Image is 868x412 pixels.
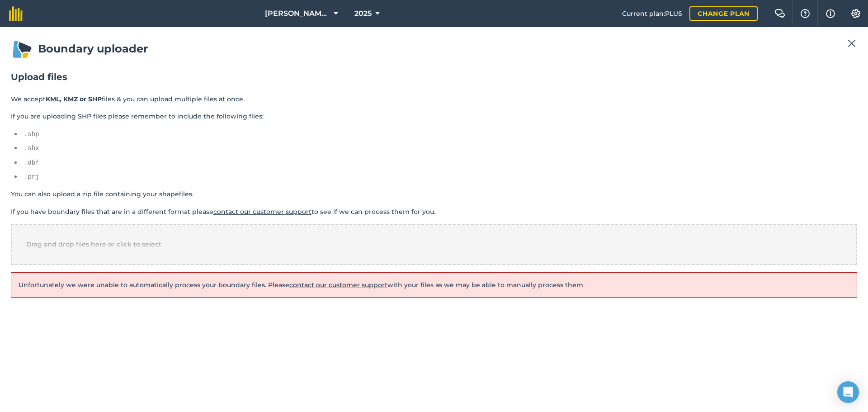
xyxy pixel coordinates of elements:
span: [PERSON_NAME] Farm [265,8,330,19]
pre: .shp [24,129,857,139]
img: svg+xml;base64,PHN2ZyB4bWxucz0iaHR0cDovL3d3dy53My5vcmcvMjAwMC9zdmciIHdpZHRoPSIyMiIgaGVpZ2h0PSIzMC... [848,38,856,49]
h2: Upload files [11,71,857,83]
img: fieldmargin Logo [9,6,23,21]
a: contact our customer support [213,208,311,216]
p: If you are uploading SHP files please remember to include the following files: [11,111,857,121]
img: Two speech bubbles overlapping with the left bubble in the forefront [774,9,785,18]
img: A question mark icon [800,9,811,18]
p: You can also upload a zip file containing your shapefiles. [11,189,857,199]
strong: KML, KMZ or SHP [46,95,102,103]
a: contact our customer support [289,281,387,289]
img: svg+xml;base64,PHN2ZyB4bWxucz0iaHR0cDovL3d3dy53My5vcmcvMjAwMC9zdmciIHdpZHRoPSIxNyIgaGVpZ2h0PSIxNy... [826,8,835,19]
span: Current plan : PLUS [622,9,682,19]
pre: .prj [24,172,857,182]
span: 2025 [354,8,372,19]
p: Unfortunately we were unable to automatically process your boundary files. Please with your files... [19,280,849,290]
span: Drag and drop files here or click to select [26,240,161,248]
p: If you have boundary files that are in a different format please to see if we can process them fo... [11,207,857,217]
p: We accept files & you can upload multiple files at once. [11,94,857,104]
img: A cog icon [850,9,861,18]
pre: .shx [24,143,857,153]
div: Open Intercom Messenger [837,381,859,403]
h1: Boundary uploader [11,38,857,60]
pre: .dbf [24,158,857,168]
a: Change plan [689,6,758,21]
